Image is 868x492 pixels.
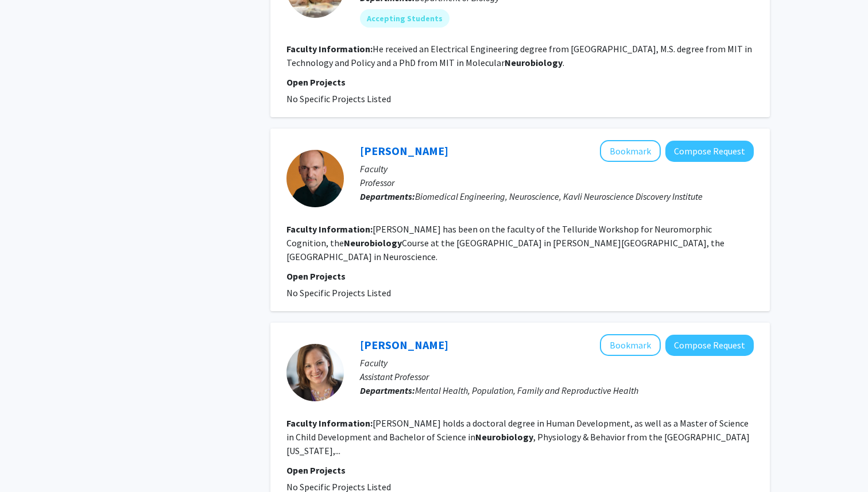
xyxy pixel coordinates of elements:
[415,191,703,202] span: Biomedical Engineering, Neuroscience, Kavli Neuroscience Discovery Institute
[286,417,373,429] b: Faculty Information:
[360,191,415,202] b: Departments:
[286,223,724,262] fg-read-more: [PERSON_NAME] has been on the faculty of the Telluride Workshop for Neuromorphic Cognition, the C...
[600,334,661,356] button: Add Rashelle Musci to Bookmarks
[9,440,49,483] iframe: Chat
[286,269,754,283] p: Open Projects
[665,141,754,162] button: Compose Request to Patrick Kanold
[360,356,754,370] p: Faculty
[415,385,638,396] span: Mental Health, Population, Family and Reproductive Health
[475,431,533,443] b: Neurobiology
[360,370,754,383] p: Assistant Professor
[360,176,754,189] p: Professor
[360,338,448,352] a: [PERSON_NAME]
[286,93,391,104] span: No Specific Projects Listed
[505,57,563,68] b: Neurobiology
[360,9,449,28] mat-chip: Accepting Students
[360,144,448,158] a: [PERSON_NAME]
[286,43,752,68] fg-read-more: He received an Electrical Engineering degree from [GEOGRAPHIC_DATA], M.S. degree from MIT in Tech...
[665,335,754,356] button: Compose Request to Rashelle Musci
[286,463,754,477] p: Open Projects
[286,75,754,89] p: Open Projects
[360,385,415,396] b: Departments:
[286,417,750,456] fg-read-more: [PERSON_NAME] holds a doctoral degree in Human Development, as well as a Master of Science in Chi...
[360,162,754,176] p: Faculty
[286,223,373,235] b: Faculty Information:
[286,43,373,55] b: Faculty Information:
[600,140,661,162] button: Add Patrick Kanold to Bookmarks
[344,237,402,249] b: Neurobiology
[286,287,391,299] span: No Specific Projects Listed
